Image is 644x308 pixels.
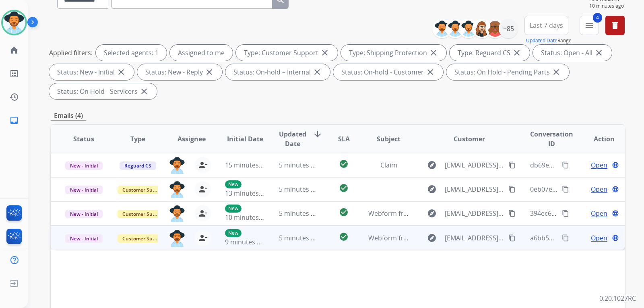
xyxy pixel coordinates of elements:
[499,19,518,38] div: +85
[65,186,103,194] span: New - Initial
[591,233,607,243] span: Open
[562,234,569,242] mat-icon: content_copy
[450,45,530,61] div: Type: Reguard CS
[427,233,437,243] mat-icon: explore
[139,87,149,96] mat-icon: close
[169,181,185,198] img: agent-avatar
[9,69,19,79] mat-icon: list_alt
[377,134,400,144] span: Subject
[169,230,185,247] img: agent-avatar
[425,67,435,77] mat-icon: close
[279,129,306,149] span: Updated Date
[225,180,242,188] p: New
[279,161,322,170] span: 5 minutes ago
[612,210,619,217] mat-icon: language
[508,186,516,193] mat-icon: content_copy
[130,134,145,144] span: Type
[116,67,126,77] mat-icon: close
[49,48,93,58] p: Applied filters:
[9,45,19,55] mat-icon: home
[225,64,330,80] div: Status: On-hold – Internal
[530,24,563,27] span: Last 7 days
[591,184,607,194] span: Open
[227,134,263,144] span: Initial Date
[204,67,214,77] mat-icon: close
[512,48,522,58] mat-icon: close
[225,161,272,170] span: 15 minutes ago
[312,67,322,77] mat-icon: close
[225,213,272,222] span: 10 minutes ago
[198,160,208,170] mat-icon: person_remove
[120,161,156,170] span: Reguard CS
[198,184,208,194] mat-icon: person_remove
[178,134,206,144] span: Assignee
[339,183,349,193] mat-icon: check_circle
[612,186,619,193] mat-icon: language
[427,160,437,170] mat-icon: explore
[65,161,103,170] span: New - Initial
[3,11,25,34] img: avatar
[169,205,185,222] img: agent-avatar
[562,161,569,169] mat-icon: content_copy
[9,92,19,102] mat-icon: history
[427,184,437,194] mat-icon: explore
[169,157,185,174] img: agent-avatar
[118,186,170,194] span: Customer Support
[279,209,322,218] span: 5 minutes ago
[446,64,569,80] div: Status: On Hold - Pending Parts
[551,67,561,77] mat-icon: close
[562,210,569,217] mat-icon: content_copy
[279,185,322,194] span: 5 minutes ago
[380,161,397,170] span: Claim
[339,207,349,217] mat-icon: check_circle
[533,45,612,61] div: Status: Open - All
[339,232,349,242] mat-icon: check_circle
[73,134,94,144] span: Status
[445,233,504,243] span: [EMAIL_ADDRESS][DOMAIN_NAME]
[562,186,569,193] mat-icon: content_copy
[279,234,322,242] span: 5 minutes ago
[65,234,103,243] span: New - Initial
[49,64,134,80] div: Status: New - Initial
[580,16,599,35] button: 4
[333,64,443,80] div: Status: On-hold - Customer
[445,184,504,194] span: [EMAIL_ADDRESS][DOMAIN_NAME]
[445,209,504,218] span: [EMAIL_ADDRESS][DOMAIN_NAME]
[51,111,86,121] p: Emails (4)
[589,3,625,9] span: 10 minutes ago
[524,16,568,35] button: Last 7 days
[198,233,208,243] mat-icon: person_remove
[225,205,242,213] p: New
[341,45,446,61] div: Type: Shipping Protection
[368,234,601,242] span: Webform from [PERSON_NAME][EMAIL_ADDRESS][DOMAIN_NAME] on [DATE]
[526,37,557,44] button: Updated Date
[427,209,437,218] mat-icon: explore
[591,160,607,170] span: Open
[96,45,167,61] div: Selected agents: 1
[9,116,19,125] mat-icon: inbox
[526,37,572,44] span: Range
[594,48,604,58] mat-icon: close
[338,134,350,144] span: SLA
[530,129,573,149] span: Conversation ID
[225,229,242,237] p: New
[118,234,170,243] span: Customer Support
[49,83,157,99] div: Status: On Hold - Servicers
[118,210,170,218] span: Customer Support
[320,48,330,58] mat-icon: close
[508,210,516,217] mat-icon: content_copy
[612,161,619,169] mat-icon: language
[65,210,103,218] span: New - Initial
[137,64,222,80] div: Status: New - Reply
[591,209,607,218] span: Open
[236,45,338,61] div: Type: Customer Support
[508,161,516,169] mat-icon: content_copy
[339,159,349,169] mat-icon: check_circle
[593,13,602,23] span: 4
[198,209,208,218] mat-icon: person_remove
[508,234,516,242] mat-icon: content_copy
[610,21,620,30] mat-icon: delete
[599,294,636,303] p: 0.20.1027RC
[368,209,551,218] span: Webform from [EMAIL_ADDRESS][DOMAIN_NAME] on [DATE]
[445,160,504,170] span: [EMAIL_ADDRESS][DOMAIN_NAME]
